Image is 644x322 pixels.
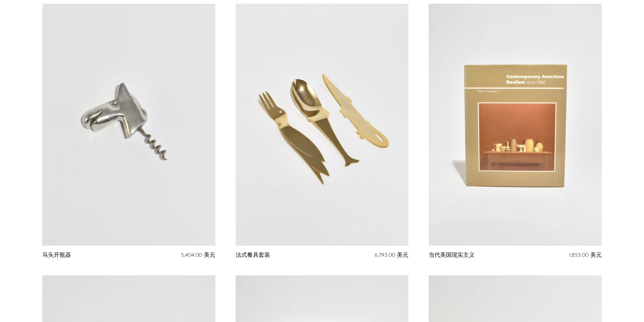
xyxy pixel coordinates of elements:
a: 法式餐具套装 [236,252,270,258]
font: 法式餐具套装 [236,252,270,258]
font: 6,793.00 美元 [375,252,408,258]
a: 当代美国现实主义 [429,252,475,258]
a: 马头开瓶器 [42,252,71,258]
font: 5,404.00 美元 [181,252,215,258]
font: 马头开瓶器 [42,252,71,258]
font: 当代美国现实主义 [429,252,475,258]
font: 1,853.00 美元 [569,252,602,258]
